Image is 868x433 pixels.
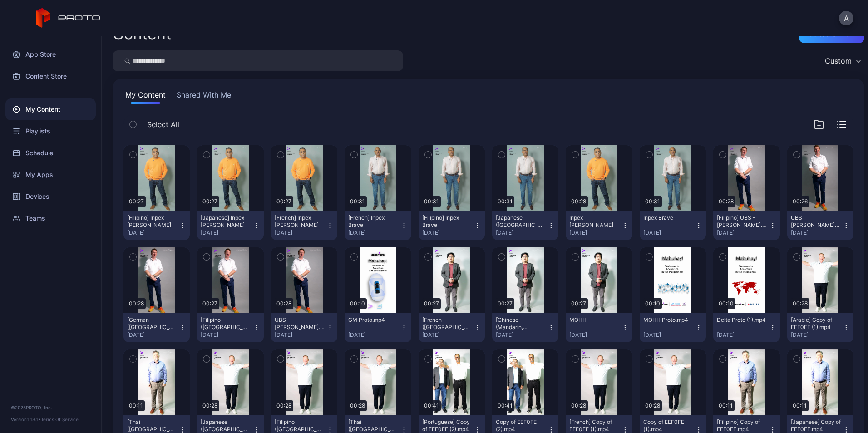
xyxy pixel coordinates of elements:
[127,418,177,433] div: [Thai (Thailand)] Copy of EEF0FE.mp4
[127,316,177,331] div: [German (Germany)] UBS - Ryan.mp4
[201,214,251,229] div: [Japanese] Inpex Arnab
[11,417,41,422] span: Version 1.13.1 •
[717,331,769,339] div: [DATE]
[422,418,472,433] div: [Portuguese] Copy of EEF0FE (2).mp4
[643,331,695,339] div: [DATE]
[569,316,619,324] div: MOHH
[640,313,706,342] button: MOHH Proto.mp4[DATE]
[791,229,843,236] div: [DATE]
[41,417,79,422] a: Terms Of Service
[175,89,233,104] button: Shared With Me
[123,89,168,104] button: My Content
[419,313,485,342] button: [French ([GEOGRAPHIC_DATA])] MOHH[DATE]
[643,214,693,221] div: Inpex Brave
[717,229,769,236] div: [DATE]
[713,313,779,342] button: Delta Proto (1).mp4[DATE]
[717,418,767,433] div: [Filipino] Copy of EEF0FE.mp4
[127,214,177,229] div: [Filipino] Inpex Arnab
[271,313,337,342] button: UBS - [PERSON_NAME].mp4[DATE]
[717,316,767,324] div: Delta Proto (1).mp4
[348,229,400,236] div: [DATE]
[197,313,263,342] button: [Filipino ([GEOGRAPHIC_DATA])] UBS - [PERSON_NAME].mp4[DATE]
[275,229,326,236] div: [DATE]
[787,211,853,240] button: UBS [PERSON_NAME] v2.mp4[DATE]
[496,418,546,433] div: Copy of EEF0FE (2).mp4
[127,331,179,339] div: [DATE]
[275,316,325,331] div: UBS - Ryan.mp4
[201,316,251,331] div: [Filipino (Philippines)] UBS - Ryan.mp4
[197,211,263,240] button: [Japanese] Inpex [PERSON_NAME][DATE]
[123,211,190,240] button: [Filipino] Inpex [PERSON_NAME][DATE]
[787,313,853,342] button: [Arabic] Copy of EEF0FE (1).mp4[DATE]
[569,214,619,229] div: Inpex Arnab
[791,331,843,339] div: [DATE]
[123,313,190,342] button: [German ([GEOGRAPHIC_DATA])] UBS - [PERSON_NAME].mp4[DATE]
[345,313,411,342] button: GM Proto.mp4[DATE]
[419,211,485,240] button: [Filipino] Inpex Brave[DATE]
[422,331,474,339] div: [DATE]
[422,316,472,331] div: [French (France)] MOHH
[839,11,853,25] button: A
[113,26,171,42] div: Content
[271,211,337,240] button: [French] Inpex [PERSON_NAME][DATE]
[569,331,621,339] div: [DATE]
[348,316,398,324] div: GM Proto.mp4
[275,418,325,433] div: [Filipino (Philippines)] Copy of EEF0FE (1).mp4
[492,313,558,342] button: [Chinese (Mandarin, Simplified)] MOHH[DATE]
[345,211,411,240] button: [French] Inpex Brave[DATE]
[569,229,621,236] div: [DATE]
[643,229,695,236] div: [DATE]
[640,211,706,240] button: Inpex Brave[DATE]
[791,316,841,331] div: [Arabic] Copy of EEF0FE (1).mp4
[422,214,472,229] div: [Filipino] Inpex Brave
[643,418,693,433] div: Copy of EEF0FE (1).mp4
[825,56,852,65] div: Custom
[5,164,96,186] a: My Apps
[147,119,179,130] span: Select All
[5,98,96,120] a: My Content
[496,214,546,229] div: [Japanese (Japan)] Inpex Brave
[820,50,864,71] button: Custom
[275,214,325,229] div: [French] Inpex Arnab
[348,214,398,229] div: [French] Inpex Brave
[5,120,96,142] a: Playlists
[275,331,326,339] div: [DATE]
[5,44,96,65] a: App Store
[11,404,90,411] div: © 2025 PROTO, Inc.
[569,418,619,433] div: [French] Copy of EEF0FE (1).mp4
[348,418,398,433] div: [Thai (Thailand)] Copy of EEF0FE (1).mp4
[5,65,96,87] a: Content Store
[643,316,693,324] div: MOHH Proto.mp4
[127,229,179,236] div: [DATE]
[492,211,558,240] button: [Japanese ([GEOGRAPHIC_DATA])] Inpex Brave[DATE]
[566,313,632,342] button: MOHH[DATE]
[201,229,252,236] div: [DATE]
[791,418,841,433] div: [Japanese] Copy of EEF0FE.mp4
[713,211,779,240] button: [Filipino] UBS - [PERSON_NAME].mp4[DATE]
[5,207,96,229] a: Teams
[717,214,767,229] div: [Filipino] UBS - Ryan.mp4
[5,142,96,164] a: Schedule
[5,186,96,207] a: Devices
[201,331,252,339] div: [DATE]
[566,211,632,240] button: Inpex [PERSON_NAME][DATE]
[791,214,841,229] div: UBS Ryan v2.mp4
[422,229,474,236] div: [DATE]
[496,229,547,236] div: [DATE]
[496,316,546,331] div: [Chinese (Mandarin, Simplified)] MOHH
[348,331,400,339] div: [DATE]
[201,418,251,433] div: [Japanese (Japan)] Copy of EEF0FE (1).mp4
[496,331,547,339] div: [DATE]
